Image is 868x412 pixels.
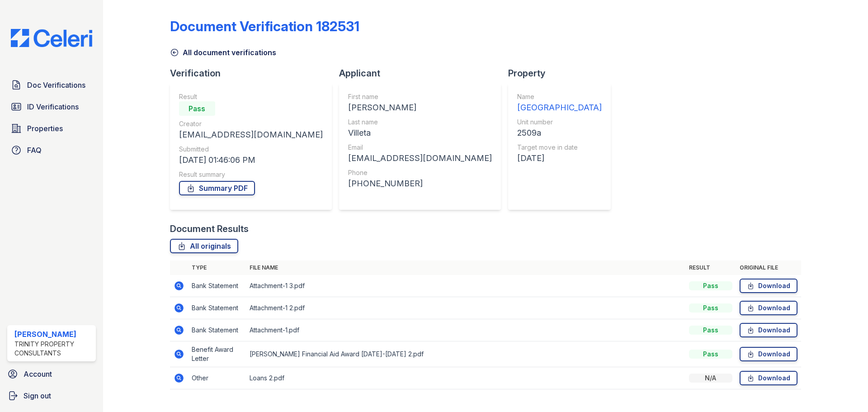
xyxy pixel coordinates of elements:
[188,367,246,389] td: Other
[348,168,492,177] div: Phone
[740,323,797,337] a: Download
[689,303,732,313] div: Pass
[348,127,492,139] div: Villeta
[4,365,99,383] a: Account
[246,367,685,389] td: Loans 2.pdf
[179,154,323,166] div: [DATE] 01:46:06 PM
[685,260,736,275] th: Result
[689,326,732,335] div: Pass
[14,340,92,358] div: Trinity Property Consultants
[4,29,99,47] img: CE_Logo_Blue-a8612792a0a2168367f1c8372b55b34899dd931a85d93a1a3d3e32e68fde9ad4.png
[689,350,732,359] div: Pass
[179,92,323,101] div: Result
[517,101,602,114] div: [GEOGRAPHIC_DATA]
[4,387,99,405] a: Sign out
[27,145,42,156] span: FAQ
[339,67,508,80] div: Applicant
[246,319,685,341] td: Attachment-1.pdf
[689,281,732,290] div: Pass
[246,275,685,297] td: Attachment-1 3.pdf
[348,152,492,165] div: [EMAIL_ADDRESS][DOMAIN_NAME]
[740,301,797,315] a: Download
[170,239,238,253] a: All originals
[27,80,85,90] span: Doc Verifications
[689,374,732,383] div: N/A
[7,119,96,137] a: Properties
[517,143,602,152] div: Target move in date
[170,47,276,58] a: All document verifications
[14,329,92,340] div: [PERSON_NAME]
[188,260,246,275] th: Type
[740,347,797,361] a: Download
[348,143,492,152] div: Email
[348,118,492,127] div: Last name
[736,260,801,275] th: Original file
[179,128,323,141] div: [EMAIL_ADDRESS][DOMAIN_NAME]
[517,127,602,139] div: 2509a
[740,371,797,385] a: Download
[179,170,323,179] div: Result summary
[179,145,323,154] div: Submitted
[7,141,96,159] a: FAQ
[24,390,51,401] span: Sign out
[179,101,215,116] div: Pass
[517,152,602,165] div: [DATE]
[517,118,602,127] div: Unit number
[170,67,339,80] div: Verification
[179,119,323,128] div: Creator
[246,297,685,319] td: Attachment-1 2.pdf
[740,279,797,293] a: Download
[348,101,492,114] div: [PERSON_NAME]
[188,297,246,319] td: Bank Statement
[246,341,685,367] td: [PERSON_NAME] Financial Aid Award [DATE]-[DATE] 2.pdf
[348,177,492,190] div: [PHONE_NUMBER]
[517,92,602,101] div: Name
[508,67,618,80] div: Property
[517,92,602,114] a: Name [GEOGRAPHIC_DATA]
[348,92,492,101] div: First name
[7,76,96,94] a: Doc Verifications
[188,319,246,341] td: Bank Statement
[24,369,52,379] span: Account
[170,18,359,34] div: Document Verification 182531
[7,98,96,116] a: ID Verifications
[179,181,255,195] a: Summary PDF
[188,275,246,297] td: Bank Statement
[27,101,79,112] span: ID Verifications
[188,341,246,367] td: Benefit Award Letter
[246,260,685,275] th: File name
[27,123,63,134] span: Properties
[170,223,249,235] div: Document Results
